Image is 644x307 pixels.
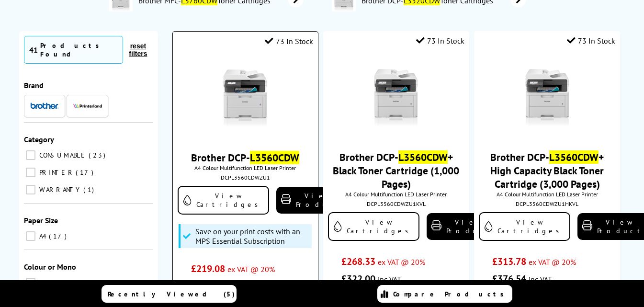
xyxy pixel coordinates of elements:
span: inc VAT [529,274,552,284]
span: inc VAT [378,274,401,284]
span: WARRANTY [37,185,82,194]
span: Paper Size [24,216,58,225]
span: 41 [29,45,38,55]
span: Compare Products [393,290,509,298]
span: ex VAT @ 20% [378,257,425,267]
a: Compare Products [377,285,512,303]
span: Category [24,135,54,144]
a: Brother DCP-L3560CDW+ High Capacity Black Toner Cartridge (3,000 Pages) [490,150,604,191]
img: brother-DCP-L3560CDW-front-small.jpg [360,62,432,134]
span: £322.00 [341,273,375,285]
span: 1 [83,185,96,194]
span: 23 [89,151,108,159]
span: A4 Colour Multifunction LED Laser Printer [178,164,314,171]
input: A4 17 [26,231,35,241]
span: 17 [76,168,96,177]
div: DCPL3560CDWZU1 [180,174,311,181]
img: Printerland [73,103,102,108]
div: 73 In Stock [567,36,615,45]
span: £376.54 [492,273,526,285]
input: WARRANTY 1 [26,185,35,194]
a: Recently Viewed (5) [102,285,237,303]
input: CONSUMABLE 23 [26,150,35,160]
span: Colour [37,278,79,287]
button: reset filters [123,42,153,58]
span: £262.90 [191,280,225,292]
div: Products Found [40,41,118,58]
img: brother-DCP-L3560CDW-front-small.jpg [511,62,583,134]
span: 17 [80,278,100,287]
a: View Cartridges [328,212,419,241]
img: Brother [30,102,59,109]
span: £268.33 [341,255,375,268]
span: Colour or Mono [24,262,76,272]
span: Brand [24,80,44,90]
div: 73 In Stock [416,36,464,45]
img: brother-DCP-L3560CDW-front-small.jpg [209,63,281,135]
span: ex VAT @ 20% [227,264,275,274]
div: DCPL3560CDWZU1HKVL [481,200,613,207]
mark: L3560CDW [250,151,299,164]
span: Save on your print costs with an MPS Essential Subscription [195,227,309,246]
span: Recently Viewed (5) [108,290,235,298]
div: 73 In Stock [265,36,313,46]
span: A4 Colour Multifunction LED Laser Printer [328,191,465,198]
a: View Cartridges [178,186,269,215]
input: PRINTER 17 [26,168,35,177]
mark: L3560CDW [549,150,599,164]
mark: L3560CDW [398,150,448,164]
span: CONSUMABLE [37,151,88,159]
a: View Cartridges [479,212,570,241]
span: £313.78 [492,255,526,268]
span: 17 [49,232,69,240]
a: Brother DCP-L3560CDW [191,151,299,164]
a: Brother DCP-L3560CDW+ Black Toner Cartridge (1,000 Pages) [333,150,459,191]
span: A4 [37,232,48,240]
span: PRINTER [37,168,75,177]
span: £219.08 [191,262,225,275]
a: View Product [276,187,348,214]
span: A4 Colour Multifunction LED Laser Printer [479,191,616,198]
input: Colour 17 [26,278,35,287]
div: DCPL3560CDWZU1KVL [330,200,463,207]
a: View Product [427,213,498,240]
span: ex VAT @ 20% [529,257,576,267]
